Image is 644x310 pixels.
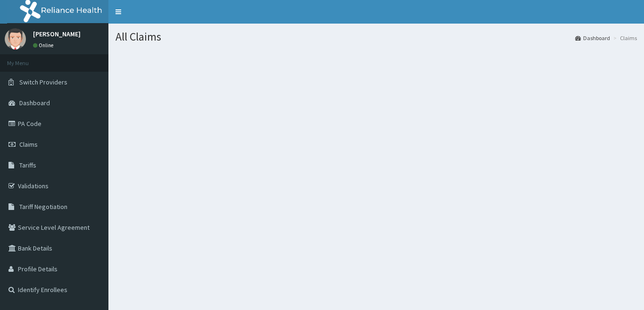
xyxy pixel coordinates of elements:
[19,161,36,169] span: Tariffs
[5,28,26,50] img: User Image
[19,140,38,149] span: Claims
[33,31,81,37] p: [PERSON_NAME]
[611,34,637,42] li: Claims
[19,99,50,107] span: Dashboard
[575,34,610,42] a: Dashboard
[19,202,67,211] span: Tariff Negotiation
[19,78,67,86] span: Switch Providers
[116,31,637,43] h1: All Claims
[33,42,56,49] a: Online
